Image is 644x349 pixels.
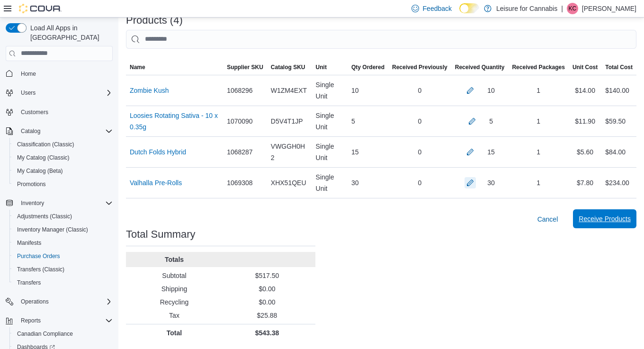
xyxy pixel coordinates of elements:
[9,178,116,191] button: Promotions
[13,277,113,288] span: Transfers
[13,211,113,222] span: Adjustments (Classic)
[17,125,44,137] button: Catalog
[17,167,63,175] span: My Catalog (Beta)
[487,85,495,96] div: 10
[13,264,68,275] a: Transfers (Classic)
[605,63,633,71] span: Total Cost
[496,3,557,14] p: Leisure for Cannabis
[508,81,568,100] div: 1
[21,317,41,324] span: Reports
[392,63,447,71] span: Received Previously
[13,165,67,177] a: My Catalog (Beta)
[21,298,49,305] span: Operations
[271,141,308,163] span: VWGGH0H2
[267,60,312,75] button: Catalog SKU
[487,146,495,158] div: 15
[271,85,307,96] span: W1ZM4EXT
[13,224,92,235] a: Inventory Manager (Classic)
[13,251,64,262] a: Purchase Orders
[227,177,253,188] span: 1069308
[17,266,64,273] span: Transfers (Classic)
[17,252,60,260] span: Purchase Orders
[17,154,70,161] span: My Catalog (Classic)
[13,328,113,340] span: Canadian Compliance
[2,197,116,210] button: Inventory
[572,63,598,71] span: Unit Cost
[17,125,113,137] span: Catalog
[13,328,77,340] a: Canadian Compliance
[223,271,312,280] p: $517.50
[9,276,116,289] button: Transfers
[130,297,219,307] p: Recycling
[130,311,219,320] p: Tax
[312,106,348,136] div: Single Unit
[582,3,636,14] p: [PERSON_NAME]
[316,63,327,71] span: Unit
[13,152,73,163] a: My Catalog (Classic)
[21,127,40,135] span: Catalog
[13,251,113,262] span: Purchase Orders
[17,107,52,118] a: Customers
[605,116,626,127] div: $59.50
[19,4,62,13] img: Cova
[351,63,385,71] span: Qty Ordered
[271,177,306,188] span: XHX51QEU
[569,143,601,161] div: $5.60
[605,146,626,158] div: $84.00
[9,138,116,151] button: Classification (Classic)
[130,110,219,133] a: Loosies Rotating Sativa - 10 x 0.35g
[459,3,479,13] input: Dark Mode
[17,180,46,188] span: Promotions
[223,297,312,307] p: $0.00
[17,330,73,338] span: Canadian Compliance
[508,112,568,131] div: 1
[126,30,636,49] input: This is a search bar. After typing your query, hit enter to filter the results lower in the page.
[487,177,495,188] div: 30
[13,237,45,249] a: Manifests
[223,60,267,75] button: Supplier SKU
[569,3,577,14] span: KC
[13,211,76,222] a: Adjustments (Classic)
[348,81,388,100] div: 10
[17,213,72,220] span: Adjustments (Classic)
[579,214,631,224] span: Receive Products
[2,314,116,327] button: Reports
[2,86,116,99] button: Users
[388,81,451,100] div: 0
[21,108,48,116] span: Customers
[512,63,564,71] span: Received Packages
[126,60,223,75] button: Name
[130,177,182,188] a: Valhalla Pre-Rolls
[27,23,113,42] span: Load All Apps in [GEOGRAPHIC_DATA]
[17,239,41,247] span: Manifests
[508,143,568,161] div: 1
[388,143,451,161] div: 0
[17,296,53,307] button: Operations
[17,296,113,307] span: Operations
[2,67,116,81] button: Home
[569,112,601,131] div: $11.90
[569,173,601,192] div: $7.80
[605,177,629,188] div: $234.00
[223,328,312,338] p: $543.38
[21,70,36,78] span: Home
[130,255,219,264] p: Totals
[13,277,45,288] a: Transfers
[9,210,116,223] button: Adjustments (Classic)
[9,236,116,250] button: Manifests
[9,164,116,178] button: My Catalog (Beta)
[227,116,253,127] span: 1070090
[348,143,388,161] div: 15
[455,63,505,71] span: Received Quantity
[567,3,578,14] div: Kyna Crumley
[21,89,36,97] span: Users
[9,327,116,340] button: Canadian Compliance
[569,81,601,100] div: $14.00
[17,226,88,233] span: Inventory Manager (Classic)
[312,75,348,106] div: Single Unit
[348,173,388,192] div: 30
[2,295,116,308] button: Operations
[9,250,116,263] button: Purchase Orders
[13,179,50,190] a: Promotions
[223,311,312,320] p: $25.88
